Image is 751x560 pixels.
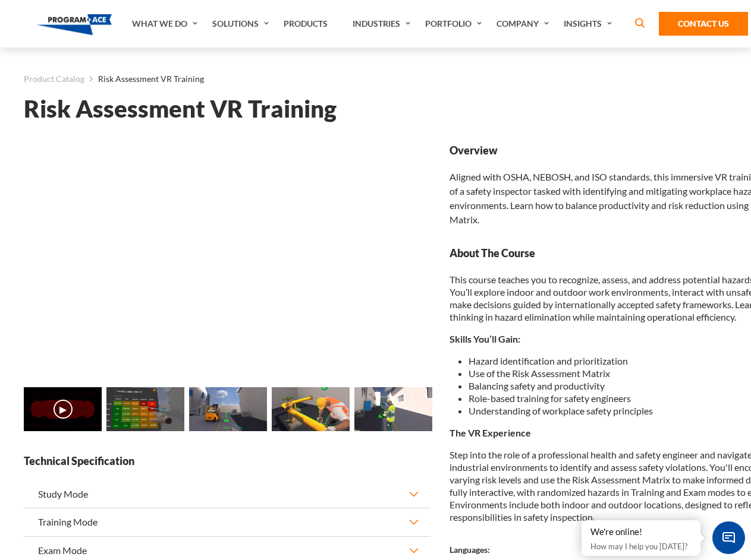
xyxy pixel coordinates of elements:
[712,521,745,554] span: Chat Widget
[189,387,267,431] img: Risk Assessment VR Training - Preview 2
[354,387,432,431] img: Risk Assessment VR Training - Preview 4
[24,454,431,469] strong: Technical Specification
[84,71,204,87] li: Risk Assessment VR Training
[24,71,84,87] a: Product Catalog
[659,12,748,36] a: Contact Us
[37,14,112,35] img: Program-Ace
[450,545,490,555] strong: Languages:
[24,480,431,508] button: Study Mode
[24,143,431,372] iframe: Risk Assessment VR Training - Video 0
[24,387,102,431] img: Risk Assessment VR Training - Video 0
[106,387,184,431] img: Risk Assessment VR Training - Preview 1
[54,400,73,419] button: ▶
[24,508,431,536] button: Training Mode
[590,539,692,553] p: How may I help you [DATE]?
[272,387,350,431] img: Risk Assessment VR Training - Preview 3
[590,526,692,538] div: We're online!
